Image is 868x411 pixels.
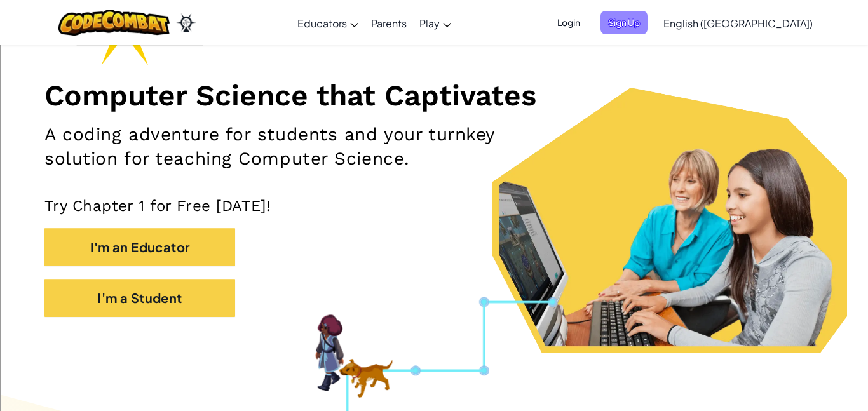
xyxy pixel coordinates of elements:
button: I'm an Educator [44,228,235,266]
a: English ([GEOGRAPHIC_DATA]) [657,6,819,40]
a: Educators [291,6,365,40]
button: Sign Up [600,11,648,34]
div: Move To ... [5,85,863,97]
span: Educators [297,17,347,30]
button: Login [550,11,588,34]
span: English ([GEOGRAPHIC_DATA]) [663,17,813,30]
div: Delete [5,39,863,51]
img: Ozaria [176,13,196,32]
div: Sign out [5,62,863,74]
a: Play [413,6,458,40]
div: Options [5,51,863,62]
div: Rename [5,74,863,85]
h1: Computer Science that Captivates [44,77,824,113]
div: Sort A > Z [5,5,863,17]
a: Parents [365,6,413,40]
div: Sort New > Old [5,17,863,28]
div: Move To ... [5,28,863,39]
button: I'm a Student [44,279,235,317]
span: Play [419,17,440,30]
img: CodeCombat logo [58,10,170,36]
h2: A coding adventure for students and your turnkey solution for teaching Computer Science. [44,123,566,171]
p: Try Chapter 1 for Free [DATE]! [44,196,824,215]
